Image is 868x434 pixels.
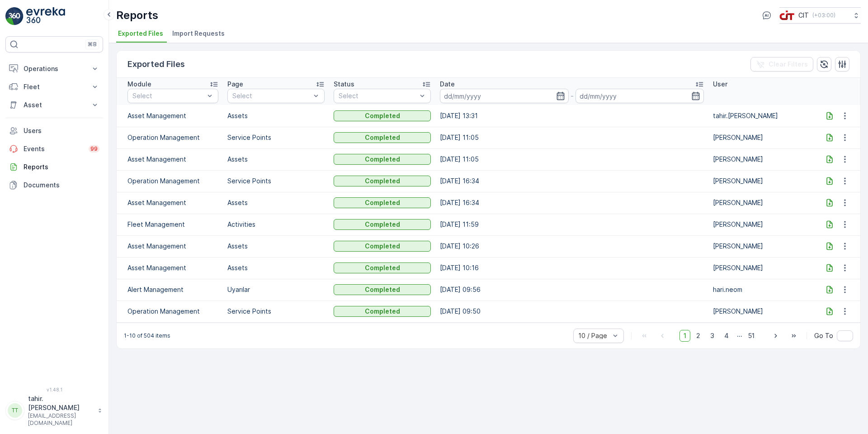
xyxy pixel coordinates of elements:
td: [PERSON_NAME] [708,214,815,235]
button: TTtahir.[PERSON_NAME][EMAIL_ADDRESS][DOMAIN_NAME] [5,394,103,427]
td: Assets [223,257,329,279]
p: Reports [24,162,99,172]
td: Activities [223,214,329,235]
button: Completed [334,154,431,165]
td: [DATE] 09:56 [435,279,708,300]
td: Operation Management [117,300,223,322]
a: Reports [5,158,103,176]
td: Assets [223,148,329,170]
img: logo [5,7,24,25]
td: [PERSON_NAME] [708,235,815,257]
td: hari.neom [708,279,815,300]
p: Fleet [24,82,85,91]
td: [DATE] 09:50 [435,300,708,322]
button: Completed [334,241,431,252]
button: Clear Filters [750,57,813,72]
td: [DATE] 11:05 [435,127,708,148]
a: Users [5,122,103,140]
input: dd/mm/yyyy [576,89,704,103]
td: Assets [223,235,329,257]
td: [PERSON_NAME] [708,127,815,148]
td: [PERSON_NAME] [708,192,815,214]
td: Assets [223,192,329,214]
span: 51 [744,330,759,342]
p: 99 [90,145,98,153]
span: 1 [679,330,690,342]
td: Asset Management [117,192,223,214]
span: 4 [720,330,733,342]
button: Asset [5,96,103,114]
td: [PERSON_NAME] [708,300,815,322]
p: Reports [116,8,158,23]
td: [PERSON_NAME] [708,148,815,170]
td: [DATE] 11:05 [435,148,708,170]
button: Fleet [5,78,103,96]
p: Select [339,91,417,100]
p: Completed [365,133,400,142]
button: Completed [334,132,431,143]
p: 1-10 of 504 items [124,332,170,339]
p: Select [132,91,204,100]
td: [DATE] 11:59 [435,214,708,235]
td: Assets [223,105,329,127]
p: - [571,91,574,101]
span: v 1.48.1 [5,387,103,392]
p: Completed [365,307,400,316]
td: Operation Management [117,170,223,192]
div: TT [8,403,22,418]
a: Events99 [5,140,103,158]
button: Completed [334,306,431,317]
p: tahir.[PERSON_NAME] [28,394,93,412]
span: 2 [692,330,704,342]
p: Clear Filters [769,60,808,69]
td: [PERSON_NAME] [708,170,815,192]
td: Asset Management [117,257,223,279]
p: [EMAIL_ADDRESS][DOMAIN_NAME] [28,412,93,427]
button: Completed [334,284,431,295]
button: Completed [334,197,431,208]
button: Completed [334,176,431,186]
button: Completed [334,110,431,121]
p: Completed [365,285,400,294]
td: [PERSON_NAME] [708,257,815,279]
td: Uyarılar [223,279,329,300]
p: Completed [365,263,400,272]
td: Service Points [223,300,329,322]
button: Operations [5,60,103,78]
p: Exported Files [127,58,185,71]
p: Asset [24,100,85,110]
p: Page [227,80,243,89]
td: Service Points [223,127,329,148]
p: Events [24,144,83,153]
td: Asset Management [117,105,223,127]
p: Module [127,80,151,89]
p: Users [24,126,99,135]
td: [DATE] 10:26 [435,235,708,257]
td: Operation Management [117,127,223,148]
img: cit-logo_pOk6rL0.png [779,10,795,20]
p: ⌘B [88,41,97,48]
p: Status [334,80,354,89]
p: Documents [24,181,99,190]
td: [DATE] 13:31 [435,105,708,127]
p: Completed [365,242,400,251]
td: Service Points [223,170,329,192]
button: CIT(+03:00) [779,7,861,24]
p: Completed [365,155,400,164]
a: Documents [5,176,103,194]
p: User [713,80,727,89]
input: dd/mm/yyyy [440,89,568,103]
p: Select [232,91,311,100]
span: Go To [814,331,833,340]
p: Completed [365,198,400,207]
p: Completed [365,111,400,120]
td: Asset Management [117,235,223,257]
span: Import Requests [172,29,225,38]
p: Completed [365,220,400,229]
p: Date [440,80,455,89]
td: [DATE] 10:16 [435,257,708,279]
p: CIT [798,11,809,20]
span: 3 [706,330,718,342]
td: Asset Management [117,148,223,170]
button: Completed [334,262,431,273]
